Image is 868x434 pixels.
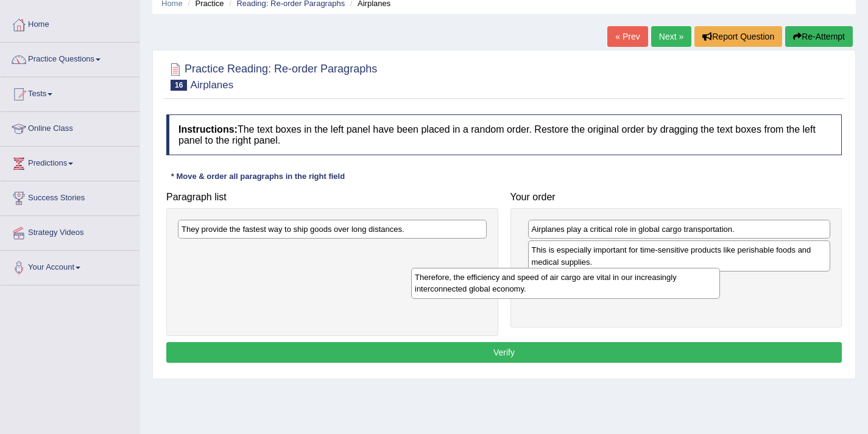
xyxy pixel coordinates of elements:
[190,79,233,91] small: Airplanes
[528,240,831,271] div: This is especially important for time-sensitive products like perishable foods and medical supplies.
[1,216,139,247] a: Strategy Videos
[166,192,498,203] h4: Paragraph list
[166,60,377,91] h2: Practice Reading: Re-order Paragraphs
[607,26,647,47] a: « Prev
[1,112,139,142] a: Online Class
[651,26,691,47] a: Next »
[1,181,139,212] a: Success Stories
[510,192,842,203] h4: Your order
[1,77,139,108] a: Tests
[694,26,782,47] button: Report Question
[178,220,487,239] div: They provide the fastest way to ship goods over long distances.
[166,114,842,155] h4: The text boxes in the left panel have been placed in a random order. Restore the original order b...
[1,8,139,38] a: Home
[166,170,350,182] div: * Move & order all paragraphs in the right field
[178,124,238,135] b: Instructions:
[1,43,139,73] a: Practice Questions
[171,80,187,91] span: 16
[1,251,139,281] a: Your Account
[528,220,831,239] div: Airplanes play a critical role in global cargo transportation.
[785,26,853,47] button: Re-Attempt
[1,147,139,177] a: Predictions
[411,268,720,298] div: Therefore, the efficiency and speed of air cargo are vital in our increasingly interconnected glo...
[166,342,842,363] button: Verify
